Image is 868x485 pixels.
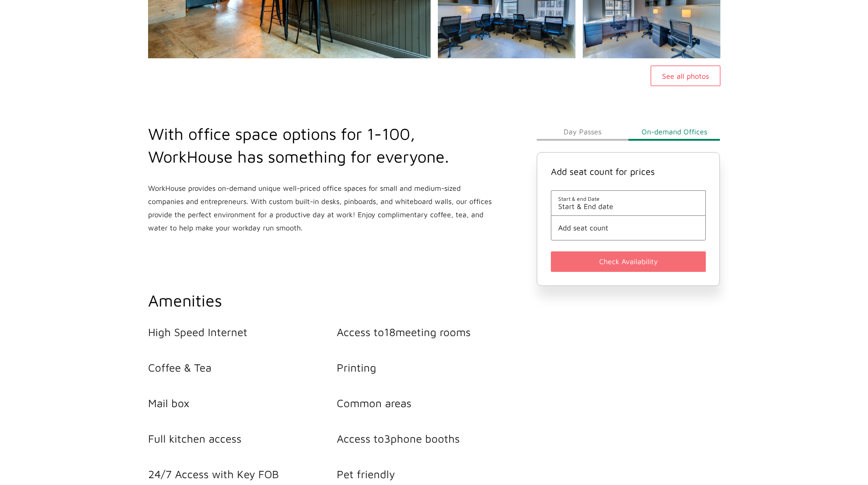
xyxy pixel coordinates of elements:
[537,123,628,141] button: Day Passes
[558,224,699,232] button: Add seat count
[148,182,493,235] p: WorkHouse provides on-demand unique well-priced office spaces for small and medium-sized companie...
[337,432,526,445] li: Access to 3 phone booths
[148,289,526,312] h2: Amenities
[337,326,526,338] li: Access to 18 meeting rooms
[551,166,706,177] h4: Add seat count for prices
[628,123,720,141] button: On-demand Offices
[148,123,493,168] h2: With office space options for 1-100, WorkHouse has something for everyone.
[337,468,526,480] li: Pet friendly
[558,195,699,202] span: Start & end Date
[558,202,699,210] span: Start & End date
[148,361,337,374] li: Coffee & Tea
[148,432,337,445] li: Full kitchen access
[148,326,337,338] li: High Speed Internet
[558,195,699,210] button: Start & end DateStart & End date
[551,251,706,272] button: Check Availability
[148,397,337,409] li: Mail box
[337,361,526,374] li: Printing
[148,468,337,480] li: 24/7 Access with Key FOB
[337,397,526,409] li: Common areas
[651,66,720,86] button: See all photos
